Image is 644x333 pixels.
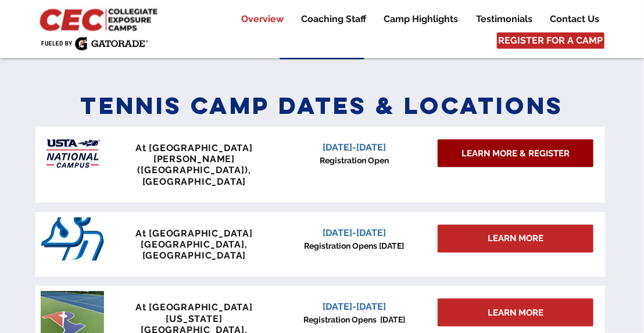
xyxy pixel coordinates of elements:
span: [DATE]-[DATE] [323,142,386,153]
span: At [GEOGRAPHIC_DATA] [135,142,253,153]
span: LEARN MORE [488,307,543,319]
span: [PERSON_NAME] ([GEOGRAPHIC_DATA]), [GEOGRAPHIC_DATA] [138,153,251,187]
span: LEARN MORE & REGISTER [461,148,570,160]
a: Testimonials [467,12,541,26]
span: [GEOGRAPHIC_DATA], [GEOGRAPHIC_DATA] [141,239,247,261]
img: USTA Campus image_edited.jpg [41,132,104,176]
a: LEARN MORE [438,299,593,327]
a: LEARN MORE & REGISTER [438,139,593,167]
span: LEARN MORE [488,232,543,245]
div: LEARN MORE [438,225,593,253]
span: Registration Open [320,156,389,165]
a: REGISTER FOR A CAMP [497,33,604,49]
a: Overview [232,12,292,26]
img: Fueled by Gatorade.png [41,37,148,51]
p: Contact Us [544,12,605,26]
p: Camp Highlights [378,12,464,26]
span: At [GEOGRAPHIC_DATA][US_STATE] [135,302,253,324]
span: [DATE]-[DATE] [323,301,386,312]
img: CEC Logo Primary_edited.jpg [37,6,163,33]
nav: Site [223,12,607,26]
span: Registration Opens [DATE] [303,315,405,324]
a: Coaching Staff [292,12,374,26]
p: Overview [235,12,289,26]
p: Coaching Staff [295,12,372,26]
img: San_Diego_Toreros_logo.png [41,217,104,261]
span: Tennis Camp Dates & Locations [80,91,564,120]
p: Testimonials [470,12,538,26]
a: Contact Us [541,12,607,26]
a: Camp Highlights [375,12,467,26]
span: REGISTER FOR A CAMP [499,34,603,47]
span: [DATE]-[DATE] [323,227,386,238]
span: At [GEOGRAPHIC_DATA] [135,228,253,239]
span: Registration Opens [DATE] [305,241,405,250]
